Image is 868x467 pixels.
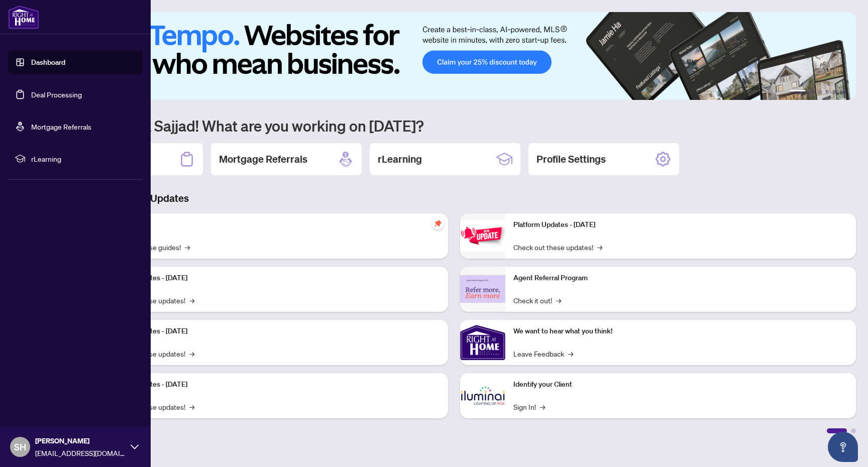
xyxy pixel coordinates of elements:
[52,191,856,205] h3: Brokerage & Industry Updates
[834,90,838,94] button: 5
[536,152,606,166] h2: Profile Settings
[378,152,422,166] h2: rLearning
[105,219,440,230] p: Self-Help
[842,90,846,94] button: 6
[105,273,440,284] p: Platform Updates - [DATE]
[513,379,848,390] p: Identify your Client
[35,435,126,446] span: [PERSON_NAME]
[828,432,858,462] button: Open asap
[8,5,39,29] img: logo
[513,273,848,284] p: Agent Referral Program
[568,348,573,359] span: →
[556,295,561,306] span: →
[790,90,806,94] button: 1
[460,373,505,418] img: Identify your Client
[185,242,190,253] span: →
[105,379,440,390] p: Platform Updates - [DATE]
[513,219,848,230] p: Platform Updates - [DATE]
[31,153,136,164] span: rLearning
[513,326,848,337] p: We want to hear what you think!
[460,275,505,303] img: Agent Referral Program
[826,90,830,94] button: 4
[14,440,26,454] span: SH
[513,401,545,412] a: Sign In!→
[52,12,856,100] img: Slide 0
[597,242,602,253] span: →
[460,320,505,365] img: We want to hear what you think!
[189,295,194,306] span: →
[513,348,573,359] a: Leave Feedback→
[219,152,307,166] h2: Mortgage Referrals
[460,220,505,252] img: Platform Updates - June 23, 2025
[35,447,126,458] span: [EMAIL_ADDRESS][DOMAIN_NAME]
[52,116,856,135] h1: Welcome back Sajjad! What are you working on [DATE]?
[513,242,602,253] a: Check out these updates!→
[31,58,65,67] a: Dashboard
[189,401,194,412] span: →
[818,90,822,94] button: 3
[189,348,194,359] span: →
[540,401,545,412] span: →
[432,217,444,229] span: pushpin
[513,295,561,306] a: Check it out!→
[810,90,814,94] button: 2
[31,90,82,99] a: Deal Processing
[105,326,440,337] p: Platform Updates - [DATE]
[31,122,91,131] a: Mortgage Referrals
